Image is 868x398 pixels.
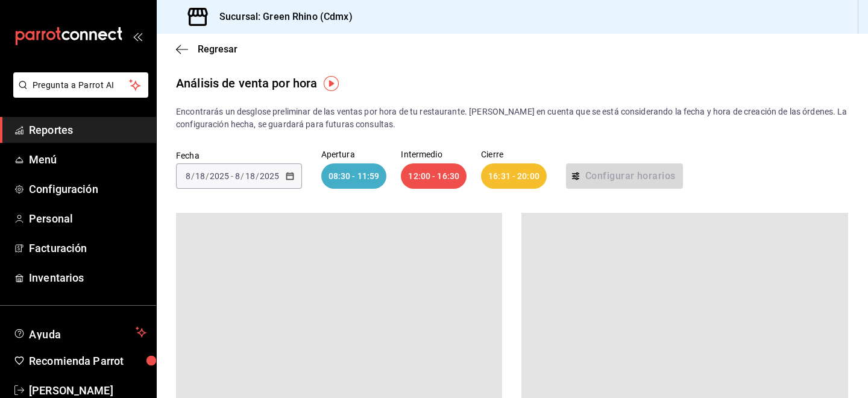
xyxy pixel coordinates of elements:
button: open_drawer_menu [133,31,142,41]
input: -- [234,171,241,181]
input: ---- [259,171,280,181]
span: Menú [29,151,146,168]
label: Fecha [176,151,302,160]
span: Pregunta a Parrot AI [33,79,130,92]
p: Cierre [481,150,547,159]
input: -- [195,171,206,181]
span: Ayuda [29,325,131,340]
input: ---- [209,171,230,181]
button: Regresar [176,43,237,55]
span: Regresar [198,43,237,55]
span: Facturación [29,240,146,256]
span: Personal [29,210,146,227]
span: Recomienda Parrot [29,353,146,369]
div: 12:00 - 16:30 [401,163,467,189]
span: Configuración [29,181,146,197]
h3: Sucursal: Green Rhino (Cdmx) [210,10,353,24]
span: / [191,171,195,181]
p: Apertura [321,150,387,159]
span: / [206,171,209,181]
a: Pregunta a Parrot AI [8,87,148,100]
span: Reportes [29,122,146,138]
span: Inventarios [29,270,146,286]
div: 16:31 - 20:00 [481,163,547,189]
span: / [241,171,244,181]
input: -- [245,171,256,181]
button: Pregunta a Parrot AI [13,72,148,98]
p: Intermedio [401,150,467,159]
input: -- [185,171,191,181]
div: Análisis de venta por hora [176,74,317,92]
span: / [256,171,259,181]
img: Tooltip marker [324,76,339,91]
p: Encontrarás un desglose preliminar de las ventas por hora de tu restaurante. [PERSON_NAME] en cue... [176,106,849,131]
span: - [231,171,233,181]
div: 08:30 - 11:59 [321,163,387,189]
